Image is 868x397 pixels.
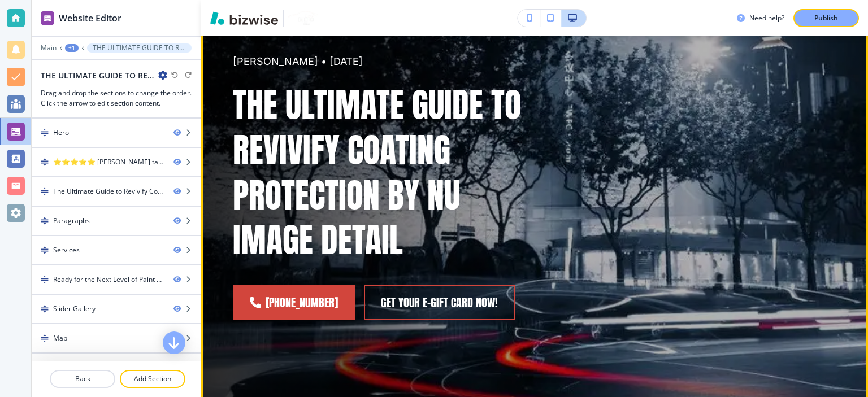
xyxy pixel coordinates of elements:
div: DragSlider Gallery [32,295,201,323]
h3: Drag and drop the sections to change the order. Click the arrow to edit section content. [41,88,192,108]
img: Drag [41,129,49,137]
div: DragReady for the Next Level of Paint Protection? [32,265,201,294]
div: DragMap [32,324,201,352]
div: Map [53,333,67,343]
button: Back [50,370,115,388]
a: [PHONE_NUMBER] [233,285,355,320]
div: Hero [53,128,69,138]
div: DragParagraphs [32,207,201,235]
img: Your Logo [288,11,319,25]
button: Add Section [120,370,185,388]
p: Back [51,374,114,384]
p: Add Section [121,374,184,384]
p: Publish [814,13,838,23]
img: editor icon [41,11,54,25]
button: Main [41,44,57,52]
button: Publish [793,9,859,27]
h2: THE ULTIMATE GUIDE TO REVIVIFY COATING PROTECTION BY NU IMAGE DETAIL [41,69,154,81]
img: Drag [41,217,49,225]
h1: THE ULTIMATE GUIDE TO REVIVIFY COATING PROTECTION BY NU IMAGE DETAIL [233,82,521,263]
div: Services [53,245,80,255]
h3: Need help? [749,13,784,23]
div: Drag⭐⭐⭐⭐⭐ [PERSON_NAME] takes care of our entire family's vehicles. He does a great job. He goes ... [32,148,201,176]
div: Ready for the Next Level of Paint Protection? [53,274,164,285]
img: Drag [41,158,49,166]
img: Drag [41,305,49,313]
button: +1 [65,44,79,52]
a: Get Your E-Gift Card Now! [364,285,515,320]
div: DragThe Ultimate Guide to Revivify Coating Protection by Nu Image Detail [32,177,201,206]
img: Drag [41,187,49,195]
p: THE ULTIMATE GUIDE TO REVIVIFY COATING PROTECTION BY NU IMAGE DETAIL [93,44,186,52]
button: THE ULTIMATE GUIDE TO REVIVIFY COATING PROTECTION BY NU IMAGE DETAIL [87,43,192,53]
h2: Website Editor [59,11,121,25]
div: Slider Gallery [53,304,96,314]
img: Drag [41,276,49,283]
div: DragServices [32,236,201,264]
div: ⭐⭐⭐⭐⭐ Chris takes care of our entire family's vehicles. He does a great job. He goes above and be... [53,157,164,167]
img: Drag [41,334,49,342]
div: Paragraphs [53,216,90,226]
p: [PERSON_NAME] • [DATE] [233,54,521,69]
div: The Ultimate Guide to Revivify Coating Protection by Nu Image Detail [53,186,164,197]
img: Drag [41,246,49,254]
div: DragHero [32,119,201,147]
img: Bizwise Logo [210,11,278,25]
div: DragCustom Form [32,354,201,382]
